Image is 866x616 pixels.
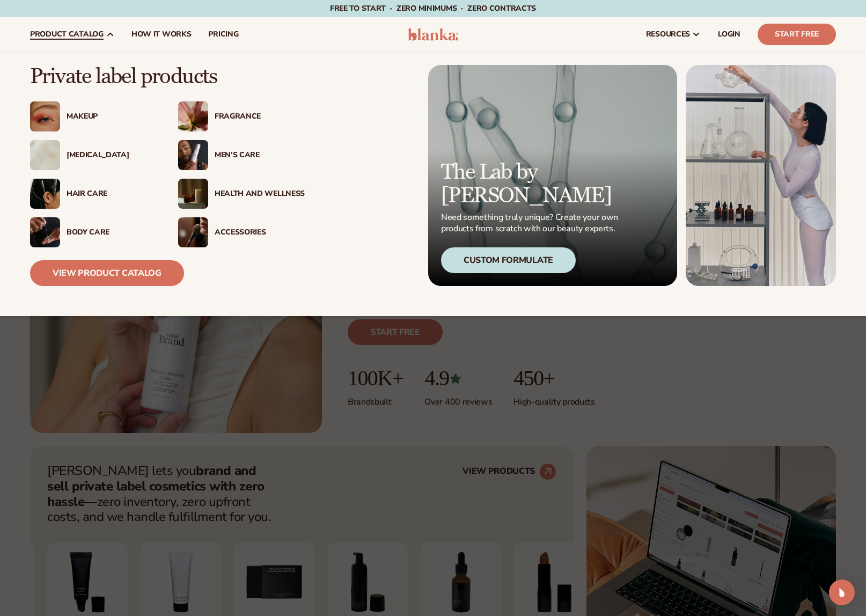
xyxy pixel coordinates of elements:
[30,65,305,89] p: Private label products
[123,17,200,52] a: How It Works
[178,101,305,131] a: Pink blooming flower. Fragrance
[30,179,60,209] img: Female hair pulled back with clips.
[67,112,157,121] div: Makeup
[441,247,576,273] div: Custom Formulate
[30,140,157,170] a: Cream moisturizer swatch. [MEDICAL_DATA]
[441,160,621,208] p: The Lab by [PERSON_NAME]
[178,140,305,170] a: Male holding moisturizer bottle. Men’s Care
[178,179,305,209] a: Candles and incense on table. Health And Wellness
[67,151,157,160] div: [MEDICAL_DATA]
[686,65,836,286] img: Female in lab with equipment.
[178,140,208,170] img: Male holding moisturizer bottle.
[215,151,305,160] div: Men’s Care
[30,30,104,39] span: product catalog
[30,217,60,247] img: Male hand applying moisturizer.
[178,217,208,247] img: Female with makeup brush.
[330,3,536,13] span: Free to start · ZERO minimums · ZERO contracts
[131,30,192,39] span: How It Works
[21,17,123,52] a: product catalog
[178,179,208,209] img: Candles and incense on table.
[215,189,305,199] div: Health And Wellness
[208,30,238,39] span: pricing
[408,28,459,41] img: logo
[30,260,184,286] a: View Product Catalog
[30,101,60,131] img: Female with glitter eye makeup.
[637,17,709,52] a: resources
[200,17,247,52] a: pricing
[30,217,157,247] a: Male hand applying moisturizer. Body Care
[67,189,157,199] div: Hair Care
[178,101,208,131] img: Pink blooming flower.
[30,140,60,170] img: Cream moisturizer swatch.
[441,212,621,234] p: Need something truly unique? Create your own products from scratch with our beauty experts.
[30,101,157,131] a: Female with glitter eye makeup. Makeup
[428,65,677,286] a: Microscopic product formula. The Lab by [PERSON_NAME] Need something truly unique? Create your ow...
[30,179,157,209] a: Female hair pulled back with clips. Hair Care
[718,30,740,39] span: LOGIN
[758,24,836,45] a: Start Free
[215,112,305,121] div: Fragrance
[709,17,749,52] a: LOGIN
[646,30,690,39] span: resources
[829,580,855,605] div: Open Intercom Messenger
[67,228,157,237] div: Body Care
[178,217,305,247] a: Female with makeup brush. Accessories
[215,228,305,237] div: Accessories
